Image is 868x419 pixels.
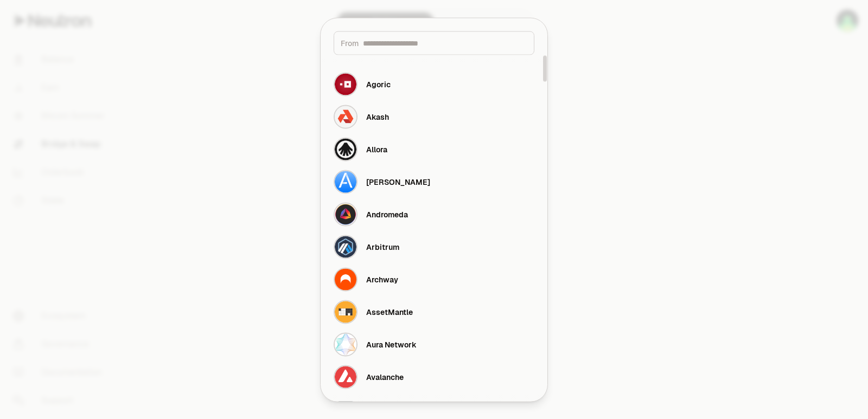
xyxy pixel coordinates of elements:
[327,68,541,100] button: Agoric LogoAgoric
[335,236,356,257] img: Arbitrum Logo
[366,176,430,187] div: [PERSON_NAME]
[366,79,391,89] div: Agoric
[366,371,404,382] div: Avalanche
[327,263,541,295] button: Archway LogoArchway
[335,333,356,355] img: Aura Network Logo
[335,366,356,388] img: Avalanche Logo
[335,268,356,290] img: Archway Logo
[335,138,356,160] img: Allora Logo
[327,360,541,393] button: Avalanche LogoAvalanche
[327,100,541,133] button: Akash LogoAkash
[335,203,356,225] img: Andromeda Logo
[327,328,541,360] button: Aura Network LogoAura Network
[335,106,356,127] img: Akash Logo
[366,339,417,350] div: Aura Network
[366,111,389,122] div: Akash
[366,274,398,285] div: Archway
[335,171,356,192] img: Althea Logo
[366,306,413,317] div: AssetMantle
[327,165,541,198] button: Althea Logo[PERSON_NAME]
[366,144,387,154] div: Allora
[327,198,541,230] button: Andromeda LogoAndromeda
[327,295,541,328] button: AssetMantle LogoAssetMantle
[335,73,356,95] img: Agoric Logo
[327,133,541,165] button: Allora LogoAllora
[366,209,408,220] div: Andromeda
[366,241,399,252] div: Arbitrum
[335,301,356,323] img: AssetMantle Logo
[341,37,359,48] span: From
[327,230,541,263] button: Arbitrum LogoArbitrum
